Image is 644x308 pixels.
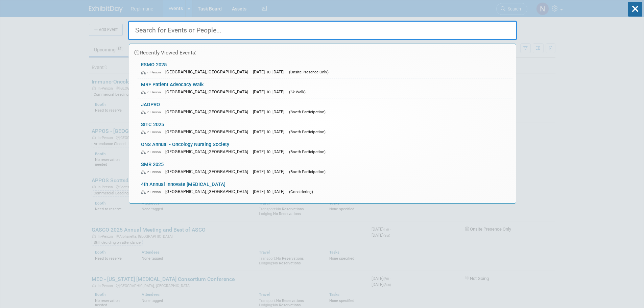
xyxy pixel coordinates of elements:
[289,149,326,154] span: (Booth Participation)
[165,189,252,194] span: [GEOGRAPHIC_DATA], [GEOGRAPHIC_DATA]
[138,178,512,198] a: 4th Annual Innovate [MEDICAL_DATA] In-Person [GEOGRAPHIC_DATA], [GEOGRAPHIC_DATA] [DATE] to [DATE...
[133,44,512,58] div: Recently Viewed Events:
[289,90,306,94] span: (5k Walk)
[253,149,288,154] span: [DATE] to [DATE]
[141,130,164,134] span: In-Person
[165,129,252,134] span: [GEOGRAPHIC_DATA], [GEOGRAPHIC_DATA]
[138,98,512,118] a: JADPRO In-Person [GEOGRAPHIC_DATA], [GEOGRAPHIC_DATA] [DATE] to [DATE] (Booth Participation)
[138,118,512,138] a: SITC 2025 In-Person [GEOGRAPHIC_DATA], [GEOGRAPHIC_DATA] [DATE] to [DATE] (Booth Participation)
[289,169,326,174] span: (Booth Participation)
[289,70,329,74] span: (Onsite Presence Only)
[165,149,252,154] span: [GEOGRAPHIC_DATA], [GEOGRAPHIC_DATA]
[253,89,288,94] span: [DATE] to [DATE]
[165,109,252,114] span: [GEOGRAPHIC_DATA], [GEOGRAPHIC_DATA]
[141,90,164,94] span: In-Person
[141,170,164,174] span: In-Person
[253,129,288,134] span: [DATE] to [DATE]
[165,69,252,74] span: [GEOGRAPHIC_DATA], [GEOGRAPHIC_DATA]
[165,89,252,94] span: [GEOGRAPHIC_DATA], [GEOGRAPHIC_DATA]
[289,189,313,194] span: (Considering)
[289,110,326,114] span: (Booth Participation)
[141,150,164,154] span: In-Person
[138,78,512,98] a: MRF Patient Advocacy Walk In-Person [GEOGRAPHIC_DATA], [GEOGRAPHIC_DATA] [DATE] to [DATE] (5k Walk)
[141,190,164,194] span: In-Person
[138,138,512,158] a: ONS Annual - Oncology Nursing Society In-Person [GEOGRAPHIC_DATA], [GEOGRAPHIC_DATA] [DATE] to [D...
[128,21,517,40] input: Search for Events or People...
[141,70,164,74] span: In-Person
[289,129,326,134] span: (Booth Participation)
[253,69,288,74] span: [DATE] to [DATE]
[253,169,288,174] span: [DATE] to [DATE]
[253,109,288,114] span: [DATE] to [DATE]
[138,58,512,78] a: ESMO 2025 In-Person [GEOGRAPHIC_DATA], [GEOGRAPHIC_DATA] [DATE] to [DATE] (Onsite Presence Only)
[138,158,512,178] a: SMR 2025 In-Person [GEOGRAPHIC_DATA], [GEOGRAPHIC_DATA] [DATE] to [DATE] (Booth Participation)
[165,169,252,174] span: [GEOGRAPHIC_DATA], [GEOGRAPHIC_DATA]
[253,189,288,194] span: [DATE] to [DATE]
[141,110,164,114] span: In-Person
